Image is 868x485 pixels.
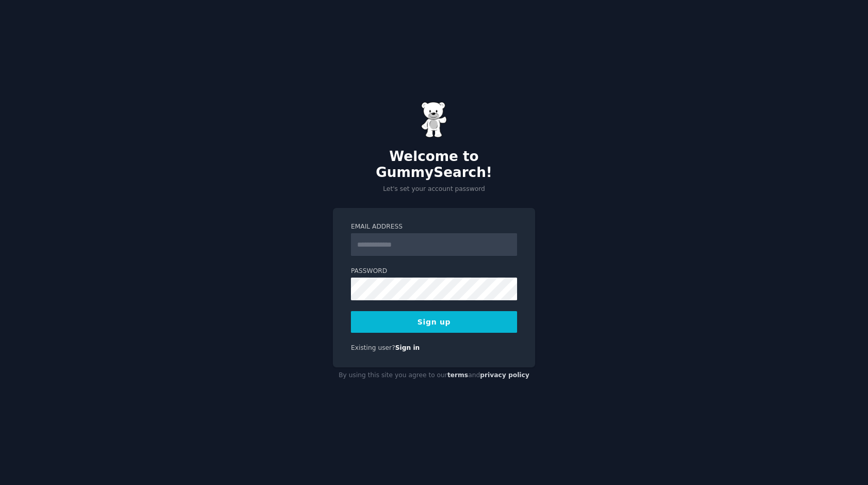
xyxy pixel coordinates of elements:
a: terms [447,371,468,379]
span: Existing user? [351,344,395,351]
img: Gummy Bear [421,102,447,138]
div: By using this site you agree to our and [333,367,535,384]
button: Sign up [351,311,517,333]
h2: Welcome to GummySearch! [333,149,535,181]
a: Sign in [395,344,420,351]
a: privacy policy [480,371,529,379]
label: Email Address [351,222,517,232]
p: Let's set your account password [333,185,535,194]
label: Password [351,267,517,276]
